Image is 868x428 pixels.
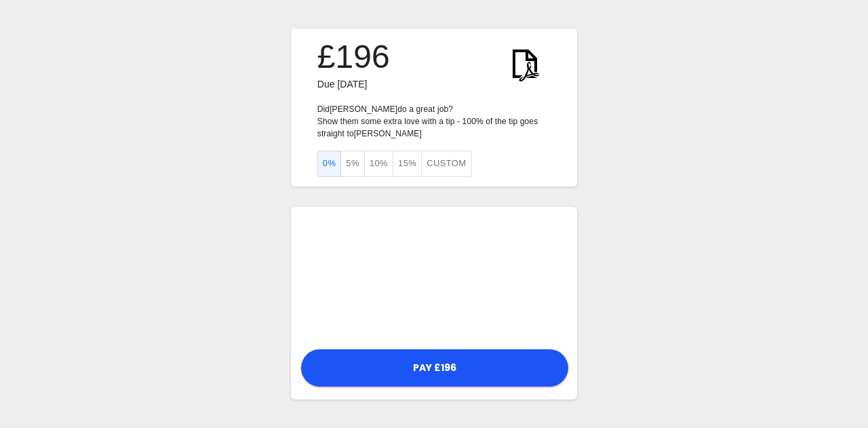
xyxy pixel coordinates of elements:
button: 10% [364,151,393,177]
button: Pay £196 [301,349,568,387]
h3: £196 [317,38,390,76]
button: Custom [421,151,471,177]
p: Did [PERSON_NAME] do a great job? Show them some extra love with a tip - 100% of the tip goes str... [317,103,551,140]
button: 5% [340,151,365,177]
button: 0% [317,151,342,177]
span: Due [DATE] [317,79,368,90]
iframe: Secure payment input frame [298,214,570,341]
button: 15% [393,151,422,177]
img: KWtEnYElUAjQEnRfPUW9W5ea6t5aBiGYRiGYRiGYRg1o9H4B2ScLFicwGxqAAAAAElFTkSuQmCC [499,38,551,90]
